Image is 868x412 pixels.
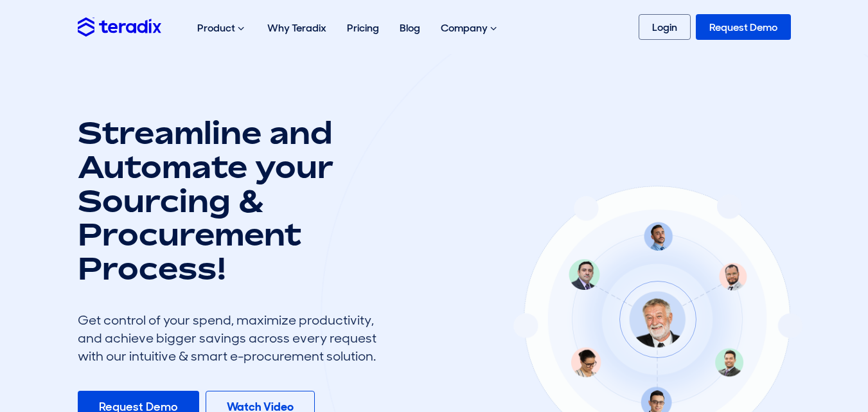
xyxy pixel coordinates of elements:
[337,8,389,48] a: Pricing
[639,14,691,40] a: Login
[430,8,509,49] div: Company
[389,8,430,48] a: Blog
[78,311,386,365] div: Get control of your spend, maximize productivity, and achieve bigger savings across every request...
[78,17,161,36] img: Teradix logo
[78,116,386,285] h1: Streamline and Automate your Sourcing & Procurement Process!
[783,327,850,394] iframe: Chatbot
[257,8,337,48] a: Why Teradix
[187,8,257,49] div: Product
[696,14,791,40] a: Request Demo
